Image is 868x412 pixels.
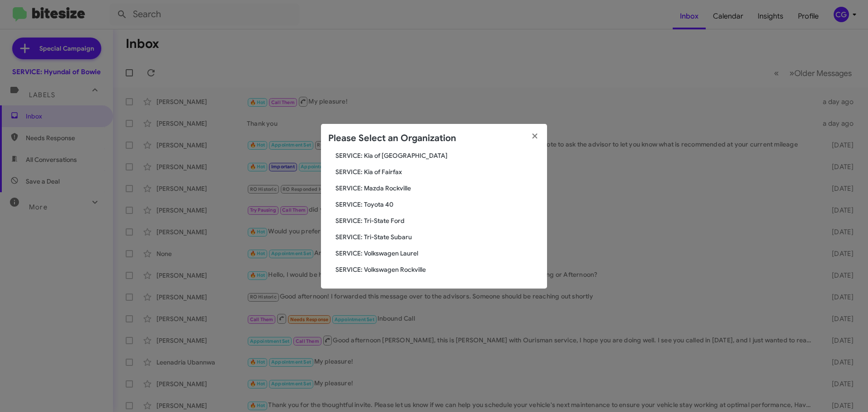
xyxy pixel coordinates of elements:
[328,131,456,146] h2: Please Select an Organization
[335,232,540,242] span: SERVICE: Tri-State Subaru
[335,249,540,258] span: SERVICE: Volkswagen Laurel
[335,216,540,225] span: SERVICE: Tri-State Ford
[335,167,540,176] span: SERVICE: Kia of Fairfax
[335,151,540,160] span: SERVICE: Kia of [GEOGRAPHIC_DATA]
[335,200,540,209] span: SERVICE: Toyota 40
[335,184,540,193] span: SERVICE: Mazda Rockville
[335,265,540,274] span: SERVICE: Volkswagen Rockville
